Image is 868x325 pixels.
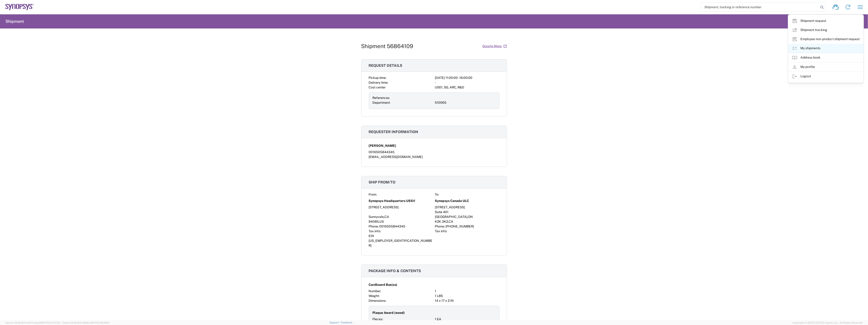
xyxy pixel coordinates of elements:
a: Employee non-product shipment request [788,35,863,44]
span: Pickup time: [369,76,387,80]
span: [PERSON_NAME] [369,143,396,148]
div: 1 EA [435,317,496,322]
span: References [373,96,390,100]
span: Pieces: [373,317,383,321]
div: 0016505844345 [369,150,499,155]
a: Shipment request [788,16,863,26]
span: Copyright © [DATE]-[DATE] Agistix Inc., All Rights Reserved [792,321,863,325]
span: [DATE] 09:39:01 [91,321,109,324]
span: [PHONE_NUMBER] [446,224,474,228]
span: Phone: [435,224,445,228]
div: US01, SG, ARC, R&D [435,85,499,90]
span: Sunnyvale [369,215,384,219]
span: Number: [369,289,381,293]
div: Department [373,100,433,105]
span: CA [385,215,389,219]
a: Support [329,321,341,324]
h2: Shipment [5,19,24,24]
span: From: [369,193,377,196]
span: Ship from/to [369,180,396,184]
span: K2K 3K2 [435,220,448,223]
span: Synopsys Headquarters USSV [369,199,415,203]
span: Server: 2025.19.0-d447cefac8f [5,321,60,324]
span: Dimensions: [369,299,386,302]
div: 1 LBS [435,294,499,298]
span: [US_EMPLOYER_IDENTIFICATION_NUMBER] [369,239,433,247]
a: Feedback [341,321,352,324]
span: To: [435,193,439,196]
div: 1 [435,289,499,294]
div: [EMAIL_ADDRESS][DOMAIN_NAME] [369,155,499,159]
span: Request details [369,63,402,68]
a: Shipment tracking [788,26,863,35]
span: Delivery time: [369,81,388,84]
a: Address book [788,53,863,62]
span: [GEOGRAPHIC_DATA] [435,215,468,219]
span: 94085 [369,220,379,223]
div: [STREET_ADDRESS] [369,205,433,210]
span: Client: 2025.19.0-129fbcf [62,321,109,324]
span: Phone: [369,224,379,228]
span: Package info & contents [369,269,421,273]
div: 510065 [435,100,496,105]
span: Plaque Award (wood) [373,310,405,315]
a: Logout [788,72,863,81]
span: , [448,220,449,223]
div: - [435,80,499,85]
span: Requester information [369,130,418,134]
a: My shipments [788,44,863,53]
div: Suite 401 [435,210,499,214]
span: Cardboard Box(es) [369,282,397,287]
span: ON [468,215,473,219]
span: Weight: [369,294,380,298]
span: Tax info: [369,229,381,233]
span: 0016505844345 [379,224,405,228]
span: , [379,220,380,223]
span: Tax info: [435,229,447,233]
div: [DATE] 11:00:00 - 16:00:00 [435,75,499,80]
a: My profile [788,62,863,72]
h1: Shipment 56864109 [361,43,413,49]
span: [DATE] 10:47:06 [42,321,60,324]
a: Google Maps [482,42,507,50]
span: , [468,215,468,219]
span: Synopsys Canada ULC [435,199,469,203]
div: 14 x 17 x 2 IN [435,298,499,303]
span: , [384,215,385,219]
span: Cost center [369,85,386,89]
span: CA [449,220,453,223]
span: EIN [369,234,374,238]
div: [STREET_ADDRESS] [435,205,499,210]
span: US [380,220,384,223]
input: Shipment, tracking or reference number [701,3,819,11]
